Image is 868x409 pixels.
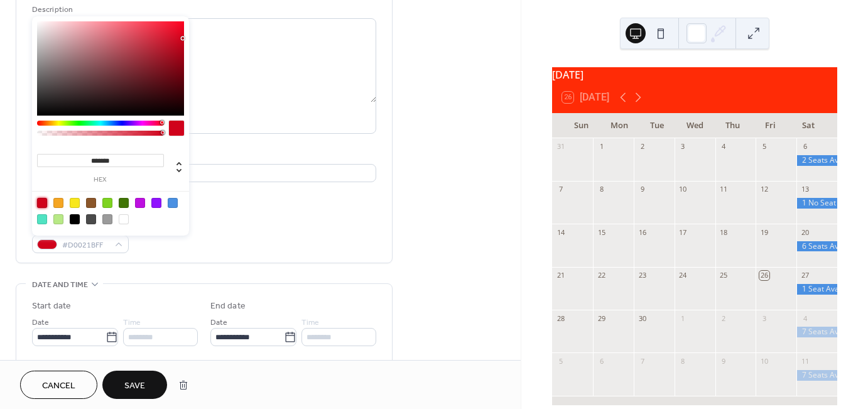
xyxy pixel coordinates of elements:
[800,356,810,366] div: 11
[301,316,319,329] span: Time
[32,316,49,329] span: Date
[800,314,810,323] div: 4
[719,314,729,323] div: 2
[678,356,688,366] div: 8
[556,142,565,151] div: 31
[796,327,837,337] div: 7 Seats Available
[719,356,729,366] div: 9
[552,67,837,82] div: [DATE]
[151,198,161,208] div: #9013FE
[678,142,688,151] div: 3
[713,113,751,138] div: Thu
[676,113,713,138] div: Wed
[796,370,837,381] div: 7 Seats Available
[556,356,565,366] div: 5
[135,198,145,208] div: #BD10E0
[597,271,606,280] div: 22
[800,142,810,151] div: 6
[124,379,145,393] span: Save
[210,300,246,313] div: End date
[759,227,769,237] div: 19
[102,371,167,399] button: Save
[719,271,729,280] div: 25
[597,142,606,151] div: 1
[638,113,676,138] div: Tue
[556,271,565,280] div: 21
[759,271,769,280] div: 26
[37,214,47,224] div: #50E3C2
[102,198,112,208] div: #7ED321
[796,198,837,209] div: 1 No Seat Available
[637,314,647,323] div: 30
[32,3,374,16] div: Description
[719,185,729,194] div: 11
[751,113,789,138] div: Fri
[796,284,837,295] div: 1 Seat Available
[637,185,647,194] div: 9
[102,214,112,224] div: #9B9B9B
[759,314,769,323] div: 3
[678,314,688,323] div: 1
[123,316,141,329] span: Time
[719,227,729,237] div: 18
[719,142,729,151] div: 4
[70,214,80,224] div: #000000
[168,198,178,208] div: #4A90E2
[53,214,63,224] div: #B8E986
[32,278,88,292] span: Date and time
[637,271,647,280] div: 23
[37,177,164,183] label: hex
[796,241,837,252] div: 6 Seats Available
[800,227,810,237] div: 20
[32,149,374,162] div: Location
[86,198,96,208] div: #8B572A
[637,227,647,237] div: 16
[637,142,647,151] div: 2
[678,227,688,237] div: 17
[20,371,97,399] button: Cancel
[597,314,606,323] div: 29
[556,314,565,323] div: 28
[597,185,606,194] div: 8
[759,356,769,366] div: 10
[556,227,565,237] div: 14
[796,155,837,166] div: 2 Seats Available
[789,113,827,138] div: Sat
[637,356,647,366] div: 7
[597,227,606,237] div: 15
[759,142,769,151] div: 5
[32,300,71,313] div: Start date
[800,271,810,280] div: 27
[53,198,63,208] div: #F5A623
[37,198,47,208] div: #D0021B
[210,316,227,329] span: Date
[562,113,600,138] div: Sun
[800,185,810,194] div: 13
[597,356,606,366] div: 6
[759,185,769,194] div: 12
[119,214,129,224] div: #FFFFFF
[600,113,637,138] div: Mon
[556,185,565,194] div: 7
[119,198,129,208] div: #417505
[62,239,109,252] span: #D0021BFF
[70,198,80,208] div: #F8E71C
[42,379,75,393] span: Cancel
[86,214,96,224] div: #4A4A4A
[678,185,688,194] div: 10
[678,271,688,280] div: 24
